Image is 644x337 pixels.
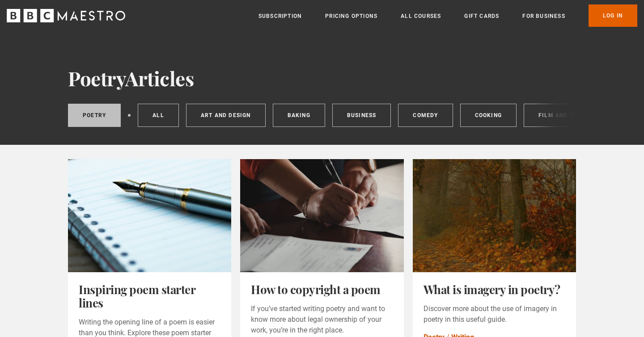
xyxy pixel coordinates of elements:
[251,282,381,297] a: How to copyright a poem
[79,282,195,311] a: Inspiring poem starter lines
[460,104,517,127] a: Cooking
[273,104,325,127] a: Baking
[138,104,179,127] a: All
[589,4,637,27] a: Log In
[522,12,565,21] a: For business
[332,104,391,127] a: Business
[68,65,125,91] span: Poetry
[258,12,302,21] a: Subscription
[325,12,377,21] a: Pricing Options
[524,104,592,127] a: Film and TV
[258,4,637,27] nav: Primary
[398,104,453,127] a: Comedy
[401,12,441,21] a: All Courses
[464,12,499,21] a: Gift Cards
[186,104,266,127] a: Art and Design
[7,9,125,22] svg: BBC Maestro
[68,104,121,127] a: Poetry
[424,282,560,297] a: What is imagery in poetry?
[68,67,576,89] h1: Articles
[68,104,576,131] nav: Categories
